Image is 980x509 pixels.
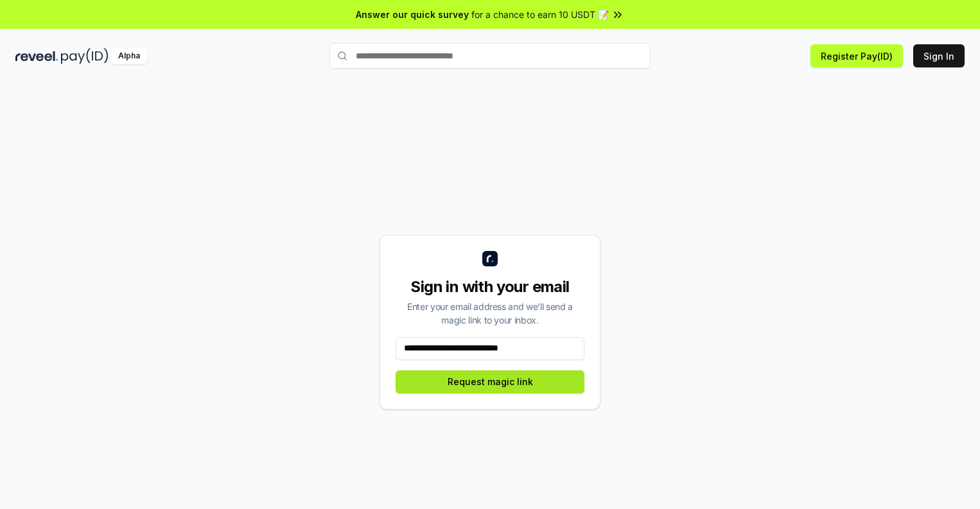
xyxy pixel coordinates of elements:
div: Alpha [111,48,147,64]
span: Answer our quick survey [356,8,469,21]
div: Sign in with your email [396,277,584,297]
img: pay_id [61,48,109,64]
button: Sign In [913,44,965,67]
img: reveel_dark [15,48,58,64]
span: for a chance to earn 10 USDT 📝 [471,8,609,21]
img: logo_small [482,251,498,266]
div: Enter your email address and we’ll send a magic link to your inbox. [396,300,584,327]
button: Register Pay(ID) [810,44,903,67]
button: Request magic link [396,370,584,393]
